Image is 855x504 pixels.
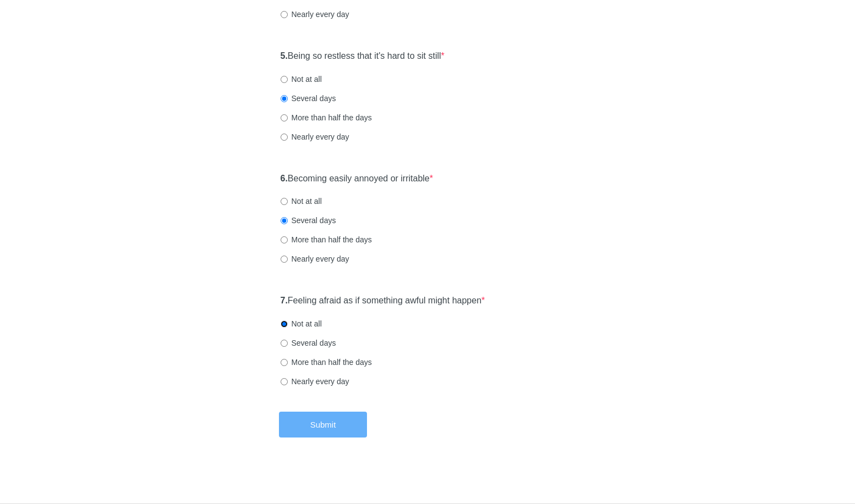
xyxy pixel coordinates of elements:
[281,337,336,348] label: Several days
[281,174,288,183] strong: 6.
[281,198,288,205] input: Not at all
[281,376,349,387] label: Nearly every day
[281,95,288,102] input: Several days
[281,114,288,121] input: More than half the days
[281,173,434,185] label: Becoming easily annoyed or irritable
[281,51,288,60] strong: 5.
[281,236,288,243] input: More than half the days
[281,320,288,328] input: Not at all
[281,9,349,20] label: Nearly every day
[281,93,336,104] label: Several days
[281,253,349,264] label: Nearly every day
[281,11,288,18] input: Nearly every day
[281,318,322,329] label: Not at all
[281,340,288,347] input: Several days
[281,74,322,85] label: Not at all
[281,234,372,245] label: More than half the days
[279,412,367,437] button: Submit
[281,378,288,385] input: Nearly every day
[281,76,288,83] input: Not at all
[281,131,349,142] label: Nearly every day
[281,50,445,63] label: Being so restless that it's hard to sit still
[281,215,336,226] label: Several days
[281,217,288,224] input: Several days
[281,357,372,368] label: More than half the days
[281,295,485,307] label: Feeling afraid as if something awful might happen
[281,359,288,366] input: More than half the days
[281,196,322,207] label: Not at all
[281,134,288,141] input: Nearly every day
[281,296,288,305] strong: 7.
[281,112,372,123] label: More than half the days
[281,256,288,263] input: Nearly every day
